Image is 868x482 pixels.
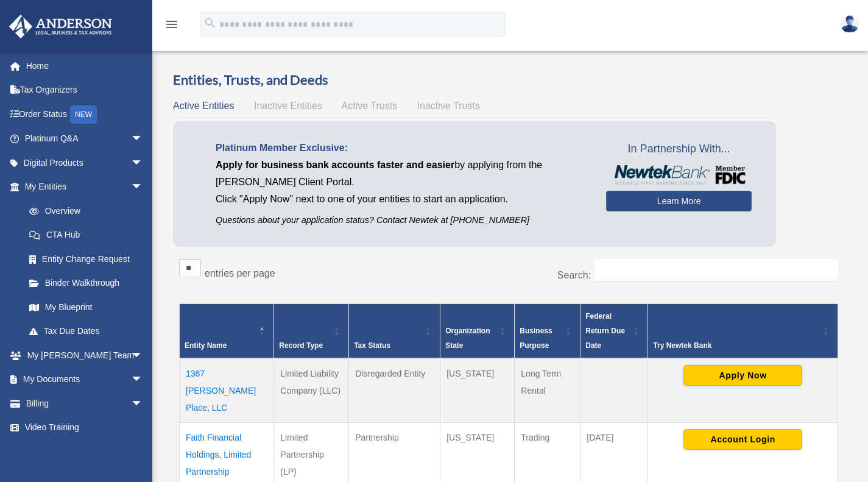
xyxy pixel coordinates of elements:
td: Limited Liability Company (LLC) [274,358,349,423]
th: Entity Name: Activate to invert sorting [180,304,274,359]
th: Federal Return Due Date: Activate to sort [580,304,648,359]
a: Tax Due Dates [17,319,155,344]
a: My [PERSON_NAME] Teamarrow_drop_down [9,343,161,367]
a: Learn More [606,191,752,211]
a: Digital Productsarrow_drop_down [9,151,161,175]
h3: Entities, Trusts, and Deeds [173,71,844,90]
span: Inactive Entities [254,101,322,111]
a: My Entitiesarrow_drop_down [9,175,155,199]
label: entries per page [205,268,275,278]
span: arrow_drop_down [131,175,155,200]
a: Video Training [9,416,161,440]
a: My Blueprint [17,295,155,319]
th: Business Purpose: Activate to sort [515,304,580,359]
p: Platinum Member Exclusive: [216,140,588,157]
span: Apply for business bank accounts faster and easier [216,160,454,170]
a: Binder Walkthrough [17,271,155,296]
span: In Partnership With... [606,140,752,159]
span: Tax Status [354,341,390,350]
a: Entity Change Request [17,247,155,271]
span: Record Type [279,341,323,350]
span: arrow_drop_down [131,343,155,368]
span: arrow_drop_down [131,151,155,175]
span: Active Entities [173,101,234,111]
span: arrow_drop_down [131,367,155,392]
span: Federal Return Due Date [585,312,625,350]
td: 1367 [PERSON_NAME] Place, LLC [180,358,274,423]
th: Organization State: Activate to sort [440,304,515,359]
th: Record Type: Activate to sort [274,304,349,359]
td: [US_STATE] [440,358,515,423]
a: CTA Hub [17,223,155,247]
td: Disregarded Entity [349,358,440,423]
span: Active Trusts [342,101,398,111]
a: Order StatusNEW [9,102,161,127]
a: Billingarrow_drop_down [9,391,161,416]
p: Click "Apply Now" next to one of your entities to start an application. [216,191,588,208]
label: Search: [557,270,591,280]
img: NewtekBankLogoSM.png [612,165,746,185]
a: Platinum Q&Aarrow_drop_down [9,127,161,151]
span: arrow_drop_down [131,391,155,416]
button: Account Login [683,429,802,450]
img: User Pic [841,15,859,33]
span: Entity Name [185,341,227,350]
p: Questions about your application status? Contact Newtek at [PHONE_NUMBER] [216,213,588,228]
i: menu [164,17,179,32]
span: Organization State [445,327,490,350]
a: Home [9,54,161,78]
span: arrow_drop_down [131,127,155,152]
span: Business Purpose [520,327,552,350]
span: Inactive Trusts [417,101,480,111]
th: Try Newtek Bank : Activate to sort [648,304,838,359]
th: Tax Status: Activate to sort [349,304,440,359]
button: Apply Now [683,365,802,386]
p: by applying from the [PERSON_NAME] Client Portal. [216,157,588,191]
img: Anderson Advisors Platinum Portal [5,15,116,38]
div: Try Newtek Bank [653,338,819,353]
a: menu [164,21,179,32]
a: My Documentsarrow_drop_down [9,367,161,392]
i: search [203,16,217,30]
a: Tax Organizers [9,78,161,102]
a: Account Login [683,434,802,444]
a: Overview [17,199,149,223]
td: Long Term Rental [515,358,580,423]
div: NEW [70,105,97,124]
